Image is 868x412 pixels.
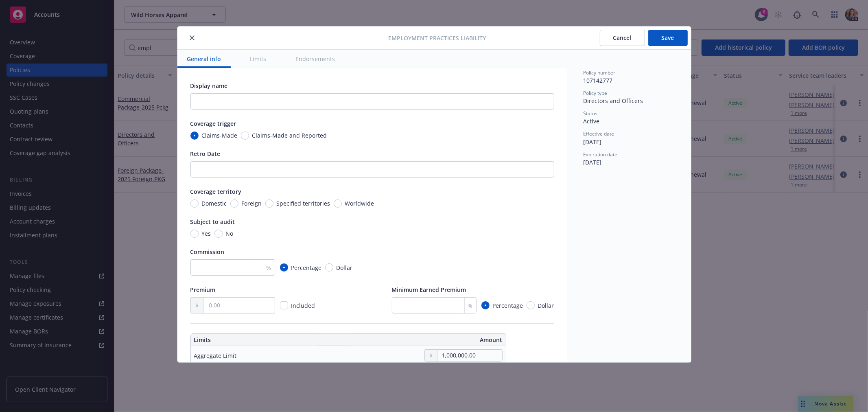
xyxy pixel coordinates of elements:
[190,82,228,90] span: Display name
[584,130,614,137] span: Effective date
[214,230,223,238] input: No
[481,301,490,309] input: Percentage
[177,50,231,68] button: General info
[527,301,535,309] input: Dollar
[252,131,327,140] span: Claims-Made and Reported
[334,199,342,208] input: Worldwide
[584,158,602,166] span: [DATE]
[538,301,554,310] span: Dollar
[190,131,199,140] input: Claims-Made
[584,77,613,84] span: 107142777
[241,50,276,68] button: Limits
[325,263,333,272] input: Dollar
[584,110,598,117] span: Status
[202,199,227,208] span: Domestic
[351,334,505,346] th: Amount
[280,263,288,272] input: Percentage
[600,30,645,46] button: Cancel
[190,120,236,127] span: Coverage trigger
[584,90,608,96] span: Policy type
[190,248,225,256] span: Commission
[493,301,523,310] span: Percentage
[392,286,466,294] span: Minimum Earned Premium
[190,199,199,208] input: Domestic
[194,351,237,360] div: Aggregate Limit
[438,350,502,361] input: 0.00
[267,263,271,272] span: %
[190,286,216,294] span: Premium
[584,138,602,146] span: [DATE]
[291,302,315,309] span: Included
[648,30,688,46] button: Save
[286,50,345,68] button: Endorsements
[230,199,238,208] input: Foreign
[584,117,600,125] span: Active
[202,131,238,140] span: Claims-Made
[265,199,273,208] input: Specified territories
[584,151,618,158] span: Expiration date
[204,298,274,313] input: 0.00
[277,199,330,208] span: Specified territories
[191,334,317,346] th: Limits
[187,33,197,43] button: close
[291,263,322,272] span: Percentage
[226,229,234,238] span: No
[389,34,486,42] span: Employment Practices Liability
[190,230,199,238] input: Yes
[241,131,249,140] input: Claims-Made and Reported
[337,263,353,272] span: Dollar
[584,97,643,105] span: Directors and Officers
[190,188,242,195] span: Coverage territory
[242,199,262,208] span: Foreign
[190,218,235,226] span: Subject to audit
[202,229,211,238] span: Yes
[584,69,616,76] span: Policy number
[190,150,221,158] span: Retro Date
[468,301,473,310] span: %
[345,199,374,208] span: Worldwide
